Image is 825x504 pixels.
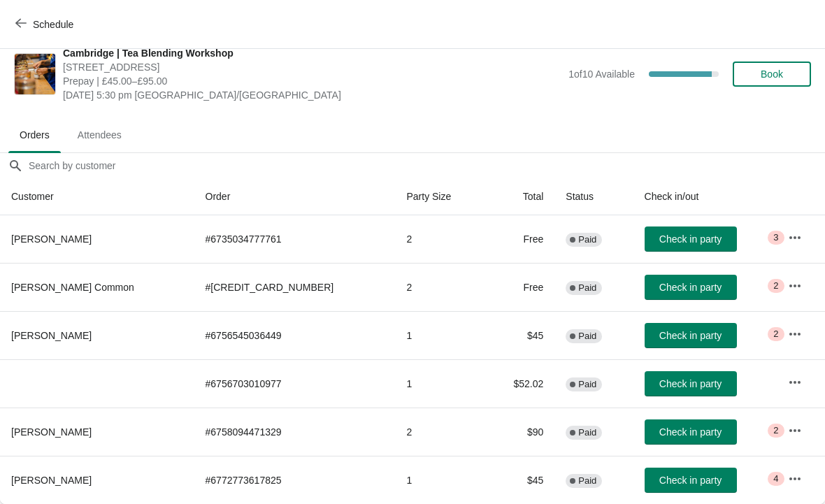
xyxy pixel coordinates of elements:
[395,456,485,504] td: 1
[578,234,596,245] span: Paid
[578,379,596,390] span: Paid
[11,330,92,341] span: [PERSON_NAME]
[395,311,485,359] td: 1
[485,408,554,456] td: $90
[485,215,554,263] td: Free
[194,215,396,263] td: # 6735034777761
[485,359,554,408] td: $52.02
[66,122,133,147] span: Attendees
[645,323,737,348] button: Check in party
[395,408,485,456] td: 2
[578,331,596,342] span: Paid
[395,359,485,408] td: 1
[554,178,633,215] th: Status
[11,233,92,245] span: [PERSON_NAME]
[659,330,722,341] span: Check in party
[485,178,554,215] th: Total
[15,54,55,94] img: Cambridge | Tea Blending Workshop
[773,425,778,436] span: 2
[761,69,783,80] span: Book
[645,275,737,300] button: Check in party
[395,263,485,311] td: 2
[659,282,722,293] span: Check in party
[395,178,485,215] th: Party Size
[8,122,61,147] span: Orders
[733,62,811,87] button: Book
[194,311,396,359] td: # 6756545036449
[485,311,554,359] td: $45
[773,473,778,484] span: 4
[194,408,396,456] td: # 6758094471329
[63,46,561,60] span: Cambridge | Tea Blending Workshop
[485,456,554,504] td: $45
[645,419,737,445] button: Check in party
[63,74,561,88] span: Prepay | £45.00–£95.00
[194,359,396,408] td: # 6756703010977
[645,468,737,493] button: Check in party
[773,280,778,291] span: 2
[659,233,722,245] span: Check in party
[7,12,85,37] button: Schedule
[33,19,73,30] span: Schedule
[773,329,778,340] span: 2
[578,427,596,438] span: Paid
[659,426,722,438] span: Check in party
[11,426,92,438] span: [PERSON_NAME]
[578,282,596,294] span: Paid
[485,263,554,311] td: Free
[568,69,635,80] span: 1 of 10 Available
[11,282,134,293] span: [PERSON_NAME] Common
[578,475,596,487] span: Paid
[395,215,485,263] td: 2
[645,226,737,252] button: Check in party
[194,178,396,215] th: Order
[659,475,722,486] span: Check in party
[63,88,561,102] span: [DATE] 5:30 pm [GEOGRAPHIC_DATA]/[GEOGRAPHIC_DATA]
[194,263,396,311] td: # [CREDIT_CARD_NUMBER]
[194,456,396,504] td: # 6772773617825
[28,153,825,178] input: Search by customer
[63,60,561,74] span: [STREET_ADDRESS]
[633,178,777,215] th: Check in/out
[773,232,778,243] span: 3
[659,378,722,389] span: Check in party
[645,371,737,396] button: Check in party
[11,475,92,486] span: [PERSON_NAME]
